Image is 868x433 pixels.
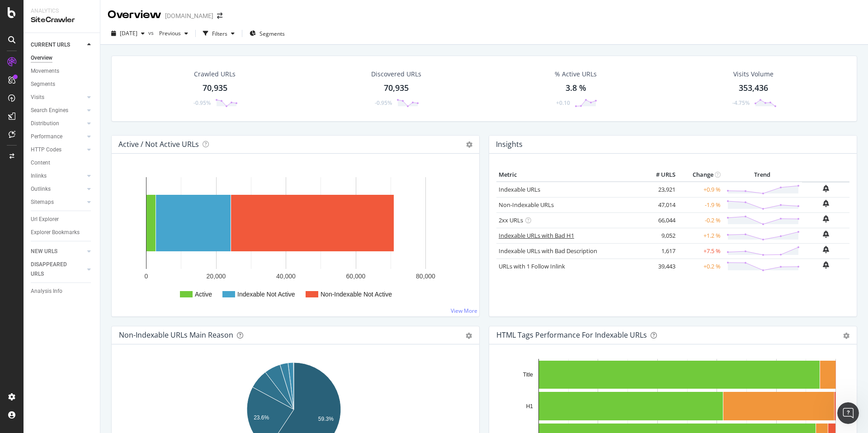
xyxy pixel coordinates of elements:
[31,53,94,63] a: Overview
[31,260,85,279] a: DISAPPEARED URLS
[108,26,148,41] button: [DATE]
[642,243,678,259] td: 1,617
[31,215,59,224] div: Url Explorer
[31,198,85,207] a: Sitemaps
[217,13,222,19] div: arrow-right-arrow-left
[203,82,227,94] div: 70,935
[119,168,469,309] div: A chart.
[31,184,51,194] div: Outlinks
[823,200,829,207] div: bell-plus
[31,40,85,50] a: CURRENT URLS
[733,70,774,79] div: Visits Volume
[466,333,472,339] div: gear
[31,158,50,168] div: Content
[416,273,435,280] text: 80,000
[31,247,57,256] div: NEW URLS
[496,330,647,339] div: HTML Tags Performance for Indexable URLs
[823,246,829,253] div: bell-plus
[556,99,570,107] div: +0.10
[496,168,642,182] th: Metric
[31,106,68,115] div: Search Engines
[156,29,181,37] span: Previous
[31,287,94,296] a: Analysis Info
[31,66,59,76] div: Movements
[31,228,94,237] a: Explorer Bookmarks
[31,145,61,155] div: HTTP Codes
[31,119,85,128] a: Distribution
[148,29,156,37] span: vs
[31,80,94,89] a: Segments
[642,182,678,198] td: 23,921
[31,171,47,181] div: Inlinks
[499,201,554,209] a: Non-Indexable URLs
[496,138,523,151] h4: Insights
[31,80,55,89] div: Segments
[199,26,238,41] button: Filters
[31,215,94,224] a: Url Explorer
[31,93,44,102] div: Visits
[346,273,366,280] text: 60,000
[642,168,678,182] th: # URLS
[118,138,199,151] h4: Active / Not Active URLs
[739,82,768,94] div: 353,436
[31,260,76,279] div: DISAPPEARED URLS
[678,259,723,274] td: +0.2 %
[31,158,94,168] a: Content
[566,82,586,94] div: 3.8 %
[31,132,85,141] a: Performance
[156,26,192,41] button: Previous
[165,11,213,20] div: [DOMAIN_NAME]
[237,291,295,298] text: Indexable Not Active
[823,231,829,238] div: bell-plus
[499,216,523,224] a: 2xx URLs
[823,215,829,222] div: bell-plus
[837,402,859,424] iframe: Intercom live chat
[212,30,227,38] div: Filters
[523,372,533,378] text: Title
[499,262,565,270] a: URLs with 1 Follow Inlink
[526,403,533,409] text: H1
[678,212,723,228] td: -0.2 %
[371,70,421,79] div: Discovered URLs
[194,70,236,79] div: Crawled URLs
[31,287,62,296] div: Analysis Info
[31,106,85,115] a: Search Engines
[499,185,540,193] a: Indexable URLs
[31,228,80,237] div: Explorer Bookmarks
[31,7,93,15] div: Analytics
[499,247,597,255] a: Indexable URLs with Bad Description
[246,26,288,41] button: Segments
[31,15,93,25] div: SiteCrawler
[678,243,723,259] td: +7.5 %
[31,247,85,256] a: NEW URLS
[31,184,85,194] a: Outlinks
[31,66,94,76] a: Movements
[31,53,52,63] div: Overview
[254,414,269,421] text: 23.6%
[499,231,574,240] a: Indexable URLs with Bad H1
[375,99,392,107] div: -0.95%
[843,333,849,339] div: gear
[678,197,723,212] td: -1.9 %
[276,273,296,280] text: 40,000
[642,228,678,243] td: 9,052
[31,119,59,128] div: Distribution
[195,291,212,298] text: Active
[678,228,723,243] td: +1.2 %
[108,7,161,23] div: Overview
[31,171,85,181] a: Inlinks
[119,330,233,339] div: Non-Indexable URLs Main Reason
[823,185,829,192] div: bell-plus
[31,132,62,141] div: Performance
[120,29,137,37] span: 2025 Sep. 26th
[466,141,472,148] i: Options
[678,182,723,198] td: +0.9 %
[31,40,70,50] div: CURRENT URLS
[451,307,477,315] a: View More
[31,145,85,155] a: HTTP Codes
[823,261,829,268] div: bell-plus
[642,212,678,228] td: 66,044
[678,168,723,182] th: Change
[555,70,597,79] div: % Active URLs
[732,99,750,107] div: -4.75%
